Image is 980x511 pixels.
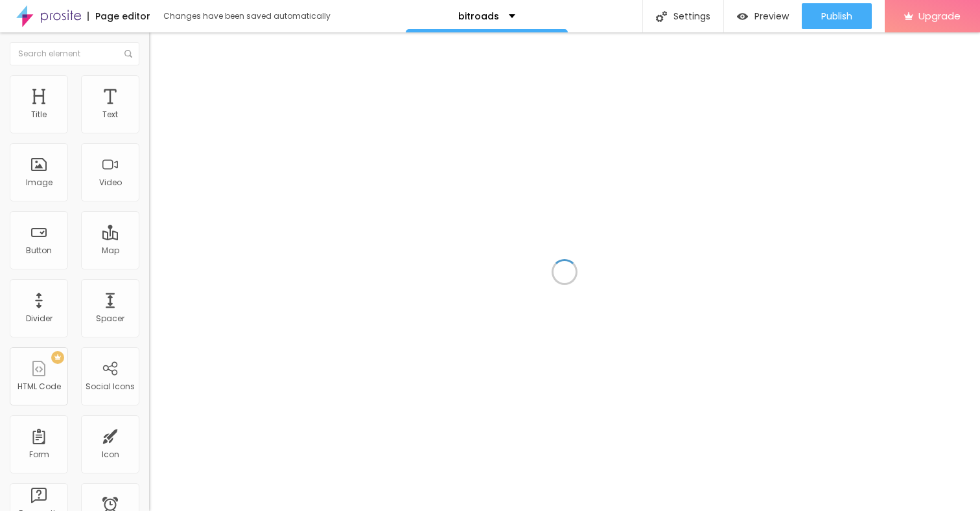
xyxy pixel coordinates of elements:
p: bitroads [458,12,499,21]
div: Form [29,450,49,459]
div: Title [31,110,47,119]
div: Divider [26,314,52,323]
img: Icone [124,50,132,58]
img: Icone [656,11,667,22]
div: Spacer [96,314,124,323]
button: Preview [724,3,802,29]
button: Publish [802,3,872,29]
div: Page editor [87,12,150,21]
div: Image [26,178,52,187]
div: Social Icons [86,382,135,391]
span: Upgrade [918,10,961,21]
input: Search element [10,42,139,65]
img: view-1.svg [737,11,748,22]
div: Map [102,246,119,255]
div: Button [26,246,52,255]
span: Publish [821,11,852,21]
div: Text [102,110,118,119]
span: Preview [754,11,789,21]
div: Video [99,178,122,187]
div: HTML Code [17,382,61,391]
div: Icon [102,450,119,459]
div: Changes have been saved automatically [163,12,331,20]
